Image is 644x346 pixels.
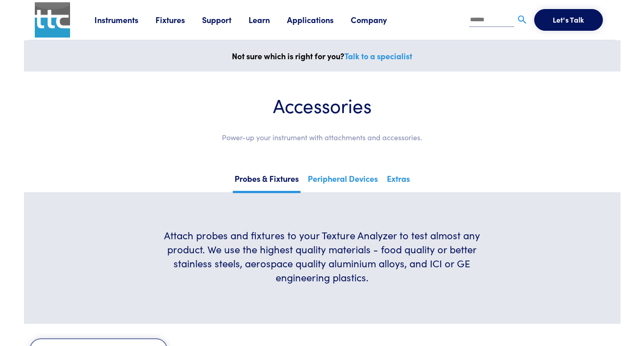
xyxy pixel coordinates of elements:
h1: Accessories [51,93,593,117]
button: Let's Talk [534,9,603,31]
a: Probes & Fixtures [233,171,301,193]
a: Company [351,14,404,25]
a: Talk to a specialist [344,50,412,62]
a: Support [202,14,249,25]
a: Applications [287,14,351,25]
p: Power-up your instrument with attachments and accessories. [51,132,593,143]
a: Peripheral Devices [306,171,380,191]
a: Extras [385,171,412,191]
p: Not sure which is right for you? [29,49,615,63]
img: ttc_logo_1x1_v1.0.png [35,2,70,38]
a: Instruments [94,14,155,25]
h6: Attach probes and fixtures to your Texture Analyzer to test almost any product. We use the highes... [153,228,491,284]
a: Fixtures [155,14,202,25]
a: Learn [249,14,287,25]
